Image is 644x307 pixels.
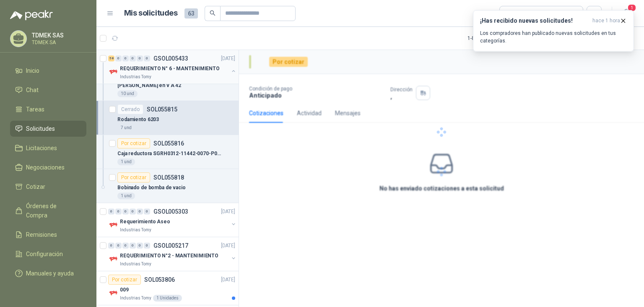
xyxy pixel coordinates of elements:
span: Configuración [26,249,63,259]
div: 0 [144,209,150,214]
p: SOL055818 [153,175,184,180]
div: 0 [115,56,122,61]
p: [DATE] [221,242,235,250]
p: Requerimiento Aseo [120,218,170,226]
div: 0 [144,56,150,61]
div: 0 [115,243,122,249]
img: Company Logo [108,254,118,264]
p: SOL055816 [153,140,184,146]
span: Solicitudes [26,124,55,133]
button: ¡Has recibido nuevas solicitudes!hace 1 hora Los compradores han publicado nuevas solicitudes en ... [473,10,634,52]
span: hace 1 hora [592,17,620,24]
div: Todas [505,9,522,18]
a: Cotizar [10,179,86,195]
a: Solicitudes [10,121,86,137]
span: Negociaciones [26,163,65,172]
button: 1 [619,6,634,21]
a: 0 0 0 0 0 0 GSOL005303[DATE] Company LogoRequerimiento AseoIndustrias Tomy [108,206,237,233]
div: 1 und [117,159,135,165]
div: Por cotizar [108,275,141,285]
p: [DATE] [221,276,235,284]
div: Por cotizar [117,138,150,148]
p: Industrias Tomy [120,261,151,267]
a: Negociaciones [10,159,86,175]
span: Licitaciones [26,143,57,153]
a: Por cotizarSOL055816Caja reductora SGRH0312-11442-0070-P01/B5-BTESP1 und [96,135,239,169]
p: Industrias Tomy [120,74,151,80]
span: Manuales y ayuda [26,269,74,278]
div: 0 [122,243,129,249]
span: Cotizar [26,182,45,191]
p: TDMEK SAS [32,32,84,38]
img: Logo peakr [10,10,53,20]
img: Company Logo [108,67,118,77]
a: Remisiones [10,227,86,243]
div: 0 [108,243,114,249]
p: Los compradores han publicado nuevas solicitudes en tus categorías. [480,29,627,45]
a: CerradoSOL055815Rodamiento 62037 und [96,101,239,135]
p: Industrias Tomy [120,295,151,302]
div: 1 Unidades [153,295,182,302]
p: TDMEK SA [32,40,84,45]
img: Company Logo [108,220,118,230]
p: Industrias Tomy [120,227,151,233]
p: 009 [120,286,129,294]
div: 0 [144,243,150,249]
div: 0 [122,56,129,61]
p: GSOL005217 [153,243,188,249]
p: GSOL005303 [153,209,188,214]
span: 1 [627,4,636,12]
p: REQUERIMIENTO N°2 - MANTENIMIENTO [120,252,218,260]
span: search [210,10,216,16]
span: Inicio [26,66,39,75]
div: 1 - 8 de 8 [467,32,510,45]
div: 0 [130,56,136,61]
a: 58 0 0 0 0 0 GSOL005433[DATE] Company LogoREQUERIMIENTO N° 6 - MANTENIMIENTOIndustrias Tomy [108,53,237,80]
p: SOL053806 [144,277,175,283]
h3: ¡Has recibido nuevas solicitudes! [480,17,589,24]
p: [PERSON_NAME] en v A 42 [117,82,181,90]
div: 0 [130,209,136,214]
h1: Mis solicitudes [124,7,178,19]
a: Por cotizarSOL055818Bobinado de bomba de vacio1 und [96,169,239,203]
div: 0 [137,209,143,214]
p: Caja reductora SGRH0312-11442-0070-P01/B5-BTESP [117,150,222,158]
div: Cerrado [117,104,143,114]
span: Órdenes de Compra [26,201,78,220]
span: Chat [26,85,39,95]
div: 1 und [117,193,135,199]
p: [DATE] [221,55,235,63]
p: Bobinado de bomba de vacio [117,184,186,192]
a: 0 0 0 0 0 0 GSOL005217[DATE] Company LogoREQUERIMIENTO N°2 - MANTENIMIENTOIndustrias Tomy [108,241,237,267]
a: Tareas [10,101,86,117]
div: 7 und [117,124,135,131]
a: Manuales y ayuda [10,265,86,281]
p: [DATE] [221,208,235,216]
img: Company Logo [108,288,118,298]
a: Inicio [10,63,86,79]
div: 0 [137,56,143,61]
p: GSOL005433 [153,56,188,61]
p: SOL055815 [147,106,177,112]
a: Configuración [10,246,86,262]
a: Licitaciones [10,140,86,156]
span: 63 [184,8,198,19]
p: Rodamiento 6203 [117,116,159,124]
a: Órdenes de Compra [10,198,86,223]
div: 58 [108,56,114,61]
div: 0 [137,243,143,249]
a: Por cotizarSOL053806[DATE] Company Logo009Industrias Tomy1 Unidades [96,271,239,305]
div: Por cotizar [117,172,150,183]
a: Chat [10,82,86,98]
p: REQUERIMIENTO N° 6 - MANTENIMIENTO [120,65,220,73]
div: 0 [115,209,122,214]
div: 0 [108,209,114,214]
div: 10 und [117,90,138,97]
span: Remisiones [26,230,57,239]
span: Tareas [26,105,44,114]
div: 0 [122,209,129,214]
div: 0 [130,243,136,249]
